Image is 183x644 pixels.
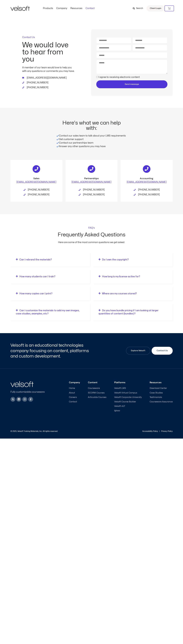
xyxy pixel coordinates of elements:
p: Contact our sales team to talk about your LMS requirements Get customer support Contact our partn... [56,134,127,148]
span: [PHONE_NUMBER] [27,193,49,196]
h2: Frequently Asked Questions [58,232,125,237]
span: [PHONE_NUMBER] [26,81,48,84]
span: [PHONE_NUMBER] [137,193,160,196]
div: How many copies can I print? [16,292,85,295]
a: Iglooo [114,409,142,412]
a: ContactMenu Toggle [84,7,96,10]
span: Download Center [150,387,167,390]
a: Courseware [88,387,106,390]
span: Testimonials [150,396,162,399]
span: Client Login [150,7,161,10]
h2: Partnerships [71,177,112,180]
a: Privacy Policy [161,430,173,432]
span: Case Studies [150,392,163,394]
h3: Platforms [114,381,142,384]
a: Velsoft LMS [114,387,142,390]
a: ProductsMenu Toggle [41,7,55,10]
div: Can I customize the materials to add my own images, case studies, examples, etc? [16,309,85,315]
label: I agree to receiving electronic content [98,76,140,78]
a: Velsoft Corporate University [114,396,142,399]
span: Home [69,387,75,390]
a: SCORM Courses [88,392,106,394]
span: Velsoft LMS [114,387,126,390]
span: Iglooo [114,409,120,412]
a: ResourcesMenu Toggle [69,7,84,10]
p: | [159,430,160,432]
div: Do I own the copyright? [98,258,167,261]
a: Search [133,6,145,11]
a: Case Studies [150,392,173,394]
img: blue-check-01.svg [56,135,59,137]
p: A member of our team would love to help you with any questions or comments you may have. [22,66,75,73]
a: Velsoft Course Builder [114,401,142,403]
a: Velsoft Virtual Campus [114,392,142,394]
div: Do you have bundle pricing if I am looking at larger quantities of content (bundles)? [98,309,167,315]
h3: Resources [150,381,173,384]
span: Velsoft Course Builder [114,401,136,403]
p: FAQ's [88,227,95,229]
a: Accessibility Policy [142,430,158,432]
img: blue-check-01.svg [56,142,59,144]
a: CompanyMenu Toggle [55,7,69,10]
a: [EMAIL_ADDRESS][DOMAIN_NAME] [16,181,56,183]
a: Can I rebrand the materials? [19,259,52,261]
div: Can I rebrand the materials? [16,258,85,261]
span: SCORM Courses [88,392,105,394]
div: Where are my courses stored? [98,292,167,295]
h3: Company [69,381,80,384]
h2: Velsoft is an educational technologies company focusing on content, platforms and custom developm... [10,343,91,359]
a: Download Center [150,387,173,390]
a: Contact Us [152,347,173,355]
span: Velsoft vILT [114,405,125,407]
a: How many students can I train? [19,275,55,278]
span: Courseware [88,387,100,390]
span: [PHONE_NUMBER] [137,188,160,192]
a: Contact [69,401,80,403]
button: Send message [96,80,167,88]
img: blue-check-01.svg [56,145,59,148]
a: Where are my courses stored? [102,293,137,295]
a: Do I own the copyright? [102,259,129,261]
a: [EMAIL_ADDRESS][DOMAIN_NAME] [71,181,111,183]
span: [PHONE_NUMBER] [82,193,105,196]
a: Can I customize the materials to add my own images, case studies, examples, etc? [16,309,80,315]
a: Home [69,387,80,390]
span: [PHONE_NUMBER] [26,86,48,89]
a: Courseware Assurance [150,401,173,403]
span: Send message [125,83,139,86]
a: Client Login [147,5,165,12]
p: Fully customizable courseware [10,390,49,394]
a: Careers [69,396,80,399]
span: Search [136,7,143,10]
h2: Accounting [126,177,167,180]
a: How many copies can I print? [19,293,52,295]
span: Explore Velsoft [131,349,145,352]
div: How long is my license active for? [98,275,167,278]
a: Testimonials [150,396,173,399]
h2: Sales [16,177,57,180]
a: About [69,392,80,394]
a: [EMAIL_ADDRESS][DOMAIN_NAME] [22,76,75,80]
h2: We would love to hear from you [22,42,75,63]
span: [PHONE_NUMBER] [82,188,105,192]
h2: Here's what we can help with: [56,120,127,131]
span: Velsoft Virtual Campus [114,392,137,394]
a: [EMAIL_ADDRESS][DOMAIN_NAME] [127,181,167,183]
span: Contact [69,401,77,403]
span: About [69,392,75,394]
a: Articulate Courses [88,396,106,399]
span: [PHONE_NUMBER] [27,188,49,192]
p: © 2025, Velsoft Training Materials, Inc. All rights reserved. [10,430,58,432]
div: How many students can I train? [16,275,85,278]
a: Explore Velsoft [126,347,150,355]
nav: Menu [41,7,96,10]
span: Contact Us [157,349,168,352]
p: Here are some of the most common questions we get asked. [10,241,173,244]
a: How long is my license active for? [102,275,140,278]
h3: Content [88,381,106,384]
img: Velsoft Training Materials [10,6,30,11]
span: Careers [69,396,77,399]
